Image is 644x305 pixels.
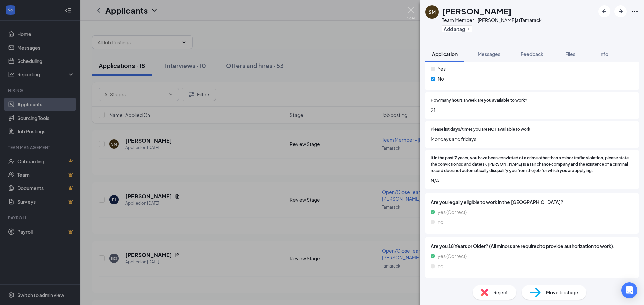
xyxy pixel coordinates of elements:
[598,5,610,17] button: ArrowLeftNew
[431,126,530,133] span: Please list days/times you are NOT available to work
[431,177,633,184] span: N/A
[431,106,633,114] span: 21
[431,97,527,104] span: How many hours a week are you available to work?
[521,51,543,57] span: Feedback
[438,252,467,260] span: yes (Correct)
[442,5,512,17] h1: [PERSON_NAME]
[431,242,633,250] span: Are you 18 Years or Older? (All minors are required to provide authorization to work).
[631,7,639,15] svg: Ellipses
[600,7,608,15] svg: ArrowLeftNew
[599,51,608,57] span: Info
[431,198,633,206] span: Are you legally eligible to work in the [GEOGRAPHIC_DATA]?
[438,75,444,82] span: No
[616,7,625,15] svg: ArrowRight
[621,282,637,298] div: Open Intercom Messenger
[546,289,578,296] span: Move to stage
[565,51,575,57] span: Files
[431,155,633,174] span: If in the past 7 years, you have been convicted of a crime other than a minor traffic violation, ...
[493,289,508,296] span: Reject
[438,65,446,72] span: Yes
[466,27,470,31] svg: Plus
[429,9,436,15] div: SM
[442,17,542,23] div: Team Member - [PERSON_NAME] at Tamarack
[431,135,633,143] span: Mondays and fridays
[432,51,458,57] span: Application
[614,5,627,17] button: ArrowRight
[438,208,467,216] span: yes (Correct)
[438,218,443,226] span: no
[438,262,443,270] span: no
[442,25,472,32] button: PlusAdd a tag
[478,51,500,57] span: Messages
